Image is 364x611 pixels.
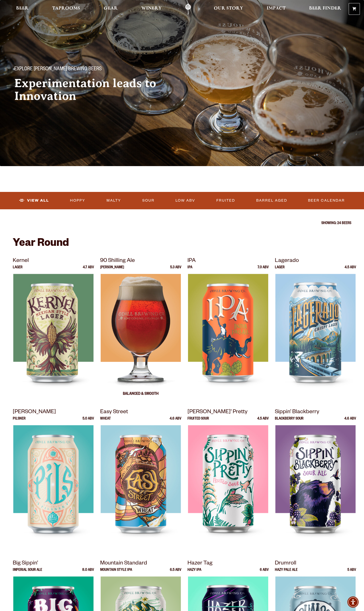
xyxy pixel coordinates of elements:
h2: Year Round [13,238,351,250]
a: Impact [263,3,289,15]
a: Sippin’ Blackberry Blackberry Sour 4.6 ABV Sippin’ Blackberry Sippin’ Blackberry [275,408,356,553]
span: Our Story [214,6,243,10]
img: Sippin’ Blackberry [275,425,356,553]
p: Kernel [13,257,94,266]
p: Fruited Sour [187,417,209,425]
p: Wheat [100,417,111,425]
a: Gear [100,3,121,15]
p: Big Sippin’ [13,559,94,568]
a: Barrel Aged [254,195,289,206]
p: Hazy Pale Ale [275,568,298,577]
a: IPA IPA 7.0 ABV IPA IPA [187,257,269,402]
p: Pilsner [13,417,26,425]
a: [PERSON_NAME] Pilsner 5.0 ABV Odell Pils Odell Pils [13,408,94,553]
span: Explore [PERSON_NAME] Brewing Beers [14,66,102,73]
p: [PERSON_NAME]’ Pretty [187,408,269,417]
span: Impact [267,6,286,10]
p: Mountain Standard [100,559,181,568]
img: Sippin’ Pretty [188,425,268,553]
a: Taprooms [49,3,84,15]
a: Malty [104,195,123,206]
p: Lagerado [275,257,356,266]
p: 5.3 ABV [170,266,181,274]
a: 90 Shilling Ale [PERSON_NAME] 5.3 ABV 90 Shilling Ale 90 Shilling Ale [100,257,181,402]
p: Mountain Style IPA [100,568,132,577]
div: Accessibility Menu [347,596,359,608]
p: 6 ABV [260,568,269,577]
a: Our Story [210,3,246,15]
p: IPA [187,266,192,274]
p: Hazer Tag [187,559,269,568]
p: 5 ABV [347,568,356,577]
a: Low ABV [173,195,197,206]
img: Lagerado [275,274,356,402]
p: Lager [13,266,22,274]
p: 90 Shilling Ale [100,257,181,266]
p: 4.5 ABV [257,417,269,425]
img: Kernel [13,274,93,402]
span: Beer [16,6,29,10]
p: Lager [275,266,285,274]
p: Easy Street [100,408,181,417]
img: IPA [188,274,268,402]
p: 7.0 ABV [257,266,269,274]
p: 4.6 ABV [170,417,181,425]
p: 5.0 ABV [83,417,94,425]
a: Easy Street Wheat 4.6 ABV Easy Street Easy Street [100,408,181,553]
a: Beer Calendar [306,195,347,206]
a: Beer [13,3,32,15]
p: IPA [187,257,269,266]
img: 90 Shilling Ale [101,274,181,402]
a: Odell Home [179,3,198,15]
img: Odell Pils [13,425,93,553]
span: Gear [104,6,118,10]
p: 4.5 ABV [345,266,356,274]
p: Blackberry Sour [275,417,303,425]
p: Drumroll [275,559,356,568]
p: 4.6 ABV [344,417,356,425]
h2: Experimentation leads to Innovation [14,77,174,102]
a: Lagerado Lager 4.5 ABV Lagerado Lagerado [275,257,356,402]
a: Winery [138,3,165,15]
a: Sour [140,195,157,206]
a: Fruited [214,195,237,206]
p: Showing: 24 Beers [13,222,351,226]
span: Taprooms [52,6,80,10]
p: 8.0 ABV [82,568,94,577]
span: Beer Finder [309,6,341,10]
a: Kernel Lager 4.7 ABV Kernel Kernel [13,257,94,402]
p: Sippin’ Blackberry [275,408,356,417]
p: 4.7 ABV [83,266,94,274]
p: Imperial Sour Ale [13,568,42,577]
p: Hazy IPA [187,568,201,577]
span: Winery [141,6,162,10]
a: Beer Finder [306,3,345,15]
a: [PERSON_NAME]’ Pretty Fruited Sour 4.5 ABV Sippin’ Pretty Sippin’ Pretty [187,408,269,553]
img: Easy Street [101,425,181,553]
p: 6.5 ABV [170,568,181,577]
a: View All [17,195,51,206]
p: [PERSON_NAME] [100,266,124,274]
p: [PERSON_NAME] [13,408,94,417]
a: Hoppy [68,195,87,206]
